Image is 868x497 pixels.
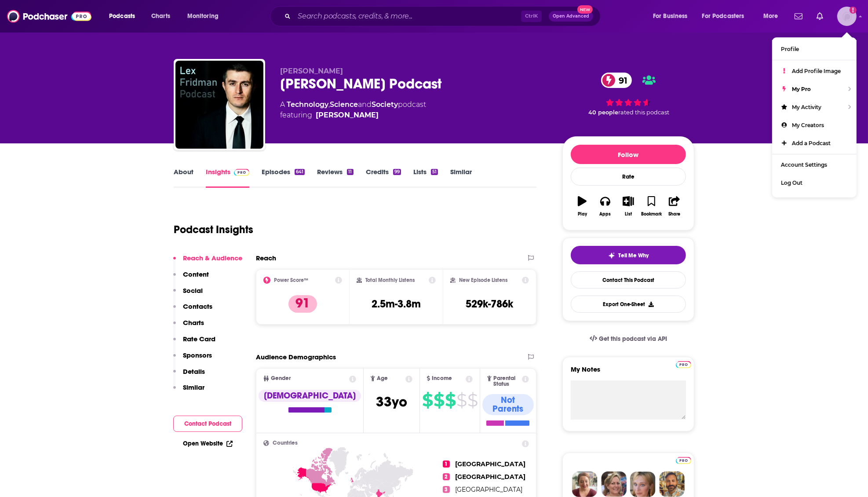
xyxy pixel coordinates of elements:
[772,156,857,174] a: Account Settings
[601,73,632,88] a: 91
[577,5,593,14] span: New
[571,168,686,186] div: Rate
[295,169,305,175] div: 641
[521,11,542,22] span: Ctrl K
[347,169,353,175] div: 11
[600,212,611,217] div: Apps
[183,302,212,311] p: Contacts
[493,376,521,387] span: Parental Status
[234,169,249,176] img: Podchaser Pro
[256,254,276,262] h2: Reach
[262,168,305,188] a: Episodes641
[183,286,203,295] p: Social
[358,100,372,109] span: and
[578,212,587,217] div: Play
[571,190,594,222] button: Play
[792,104,821,110] span: My Activity
[174,168,193,188] a: About
[757,9,789,23] button: open menu
[146,9,175,23] a: Charts
[330,100,358,109] a: Science
[455,473,525,481] span: [GEOGRAPHIC_DATA]
[173,302,212,318] button: Contacts
[109,10,135,22] span: Podcasts
[174,223,253,236] h1: Podcast Insights
[175,61,263,149] img: Lex Fridman Podcast
[173,367,205,384] button: Details
[772,40,857,58] a: Profile
[772,116,857,134] a: My Creators
[781,179,802,186] span: Log Out
[413,168,438,188] a: Lists51
[792,140,831,146] span: Add a Podcast
[571,145,686,164] button: Follow
[571,296,686,313] button: Export One-Sheet
[294,9,521,23] input: Search podcasts, credits, & more...
[663,190,686,222] button: Share
[434,393,444,407] span: $
[781,161,827,168] span: Account Settings
[393,169,401,175] div: 99
[256,353,336,361] h2: Audience Demographics
[173,383,204,399] button: Similar
[583,328,674,350] a: Get this podcast via API
[445,393,456,407] span: $
[366,168,401,188] a: Credits99
[455,460,525,468] span: [GEOGRAPHIC_DATA]
[206,168,249,188] a: InsightsPodchaser Pro
[792,68,841,74] span: Add Profile Image
[273,440,298,446] span: Countries
[456,393,467,407] span: $
[676,456,691,464] a: Pro website
[377,376,388,381] span: Age
[601,471,627,497] img: Barbara Profile
[668,212,680,217] div: Share
[482,394,534,415] div: Not Parents
[183,270,209,278] p: Content
[280,99,426,121] div: A podcast
[455,486,522,493] span: [GEOGRAPHIC_DATA]
[625,212,632,217] div: List
[571,246,686,264] button: tell me why sparkleTell Me Why
[376,393,407,410] span: 33 yo
[837,7,857,26] span: Logged in as WE_Broadcast
[280,67,343,75] span: [PERSON_NAME]
[571,365,686,380] label: My Notes
[837,7,857,26] img: User Profile
[183,351,212,359] p: Sponsors
[365,277,415,283] h2: Total Monthly Listens
[594,190,616,222] button: Apps
[653,10,688,22] span: For Business
[850,7,857,14] svg: Add a profile image
[280,110,426,121] span: featuring
[181,9,230,23] button: open menu
[781,46,799,52] span: Profile
[772,37,857,197] ul: Show profile menu
[553,14,589,18] span: Open Advanced
[792,86,811,92] span: My Pro
[702,10,744,22] span: For Podcasters
[466,297,514,311] h3: 529k-786k
[589,109,619,116] span: 40 people
[599,335,667,343] span: Get this podcast via API
[183,440,233,447] a: Open Website
[183,383,204,391] p: Similar
[837,7,857,26] button: Show profile menu
[467,393,478,407] span: $
[151,10,170,22] span: Charts
[173,351,212,367] button: Sponsors
[183,367,205,376] p: Details
[619,252,649,259] span: Tell Me Why
[103,9,146,23] button: open menu
[183,335,215,343] p: Rate Card
[288,295,317,313] p: 91
[571,271,686,289] a: Contact This Podcast
[183,318,204,327] p: Charts
[372,100,398,109] a: Society
[187,10,219,22] span: Monitoring
[278,6,609,26] div: Search podcasts, credits, & more...
[450,168,472,188] a: Similar
[676,457,691,464] img: Podchaser Pro
[763,10,778,22] span: More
